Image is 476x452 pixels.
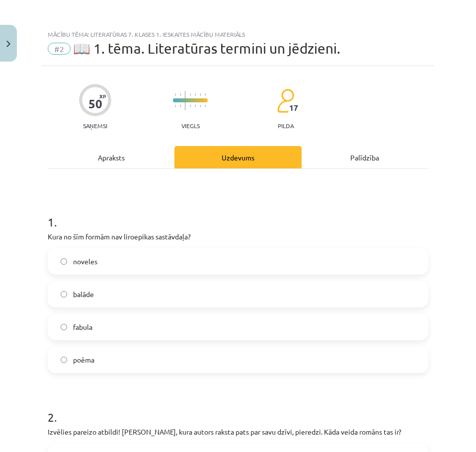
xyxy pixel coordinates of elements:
[289,103,298,112] span: 17
[205,105,206,107] img: icon-short-line-57e1e144782c952c97e751825c79c345078a6d821885a25fce030b3d8c18986b.svg
[79,122,111,129] p: Saņemsi
[195,93,196,96] img: icon-short-line-57e1e144782c952c97e751825c79c345078a6d821885a25fce030b3d8c18986b.svg
[48,31,428,38] div: Mācību tēma: Literatūras 7. klases 1. ieskaites mācību materiāls
[61,291,67,298] input: balāde
[6,41,10,47] img: icon-close-lesson-0947bae3869378f0d4975bcd49f059093ad1ed9edebbc8119c70593378902aed.svg
[61,357,67,363] input: poēma
[99,93,106,99] span: XP
[175,93,176,96] img: icon-short-line-57e1e144782c952c97e751825c79c345078a6d821885a25fce030b3d8c18986b.svg
[48,231,428,242] p: Kura no šīm formām nav liroepikas sastāvdaļa?
[48,427,428,437] p: Izvēlies pareizo atbildi! [PERSON_NAME], kura autors raksta pats par savu dzīvi, pieredzi. Kāda v...
[73,322,92,332] span: fabula
[195,105,196,107] img: icon-short-line-57e1e144782c952c97e751825c79c345078a6d821885a25fce030b3d8c18986b.svg
[278,122,294,129] p: pilda
[190,105,191,107] img: icon-short-line-57e1e144782c952c97e751825c79c345078a6d821885a25fce030b3d8c18986b.svg
[175,105,176,107] img: icon-short-line-57e1e144782c952c97e751825c79c345078a6d821885a25fce030b3d8c18986b.svg
[277,88,294,113] img: students-c634bb4e5e11cddfef0936a35e636f08e4e9abd3cc4e673bd6f9a4125e45ecb1.svg
[180,105,181,107] img: icon-short-line-57e1e144782c952c97e751825c79c345078a6d821885a25fce030b3d8c18986b.svg
[73,289,94,300] span: balāde
[190,93,191,96] img: icon-short-line-57e1e144782c952c97e751825c79c345078a6d821885a25fce030b3d8c18986b.svg
[61,324,67,330] input: fabula
[48,146,174,168] div: Apraksts
[88,97,102,111] div: 50
[181,122,200,129] p: Viegls
[185,91,186,110] img: icon-long-line-d9ea69661e0d244f92f715978eff75569469978d946b2353a9bb055b3ed8787d.svg
[73,256,97,267] span: noveles
[61,258,67,265] input: noveles
[302,146,428,168] div: Palīdzība
[48,393,428,424] h1: 2 .
[48,198,428,228] h1: 1 .
[73,40,340,57] span: 📖 1. tēma. Literatūras termini un jēdzieni.
[174,146,301,168] div: Uzdevums
[205,93,206,96] img: icon-short-line-57e1e144782c952c97e751825c79c345078a6d821885a25fce030b3d8c18986b.svg
[200,93,201,96] img: icon-short-line-57e1e144782c952c97e751825c79c345078a6d821885a25fce030b3d8c18986b.svg
[200,105,201,107] img: icon-short-line-57e1e144782c952c97e751825c79c345078a6d821885a25fce030b3d8c18986b.svg
[180,93,181,96] img: icon-short-line-57e1e144782c952c97e751825c79c345078a6d821885a25fce030b3d8c18986b.svg
[73,355,94,365] span: poēma
[48,43,71,55] span: #2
